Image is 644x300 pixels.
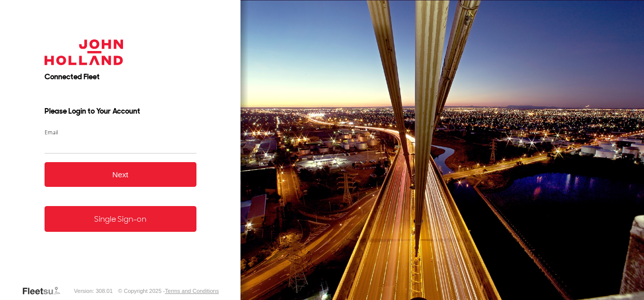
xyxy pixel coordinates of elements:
[45,106,196,116] h3: Please Login to Your Account
[22,286,68,296] a: Visit our Website
[165,288,219,294] a: Terms and Conditions
[45,206,196,232] a: Single Sign-on
[45,162,196,187] button: Next
[118,288,219,294] div: © Copyright 2025 -
[45,72,196,82] h2: Connected Fleet
[74,288,112,294] div: Version: 308.01
[45,128,196,136] label: Email
[45,39,124,65] img: John Holland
